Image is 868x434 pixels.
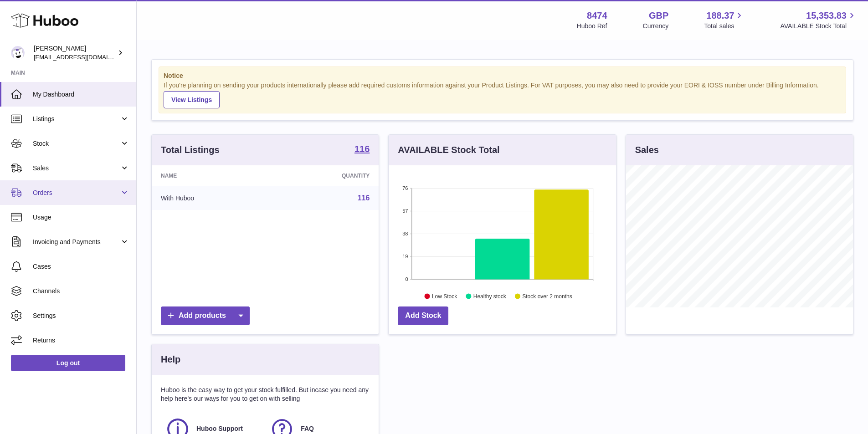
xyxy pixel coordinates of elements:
[398,306,448,325] a: Add Stock
[643,22,669,31] div: Currency
[406,276,408,282] text: 0
[33,189,120,197] span: Orders
[196,424,243,433] span: Huboo Support
[164,81,841,108] div: If you're planning on sending your products internationally please add required customs informati...
[33,213,129,222] span: Usage
[161,386,370,403] p: Huboo is the easy way to get your stock fulfilled. But incase you need any help here's our ways f...
[403,231,408,236] text: 38
[354,144,370,153] strong: 116
[704,10,745,31] a: 188.37 Total sales
[354,144,370,155] a: 116
[34,44,116,61] div: [PERSON_NAME]
[34,53,134,61] span: [EMAIL_ADDRESS][DOMAIN_NAME]
[587,10,607,22] strong: 8474
[780,22,857,31] span: AVAILABLE Stock Total
[272,165,379,186] th: Quantity
[403,208,408,214] text: 57
[33,164,120,173] span: Sales
[11,46,25,60] img: orders@neshealth.com
[301,424,314,433] span: FAQ
[635,144,659,156] h3: Sales
[33,262,129,271] span: Cases
[398,144,499,156] h3: AVAILABLE Stock Total
[33,139,120,148] span: Stock
[161,306,250,325] a: Add products
[152,165,272,186] th: Name
[523,293,572,299] text: Stock over 2 months
[152,186,272,210] td: With Huboo
[33,311,129,320] span: Settings
[473,293,507,299] text: Healthy stock
[577,22,607,31] div: Huboo Ref
[33,238,120,246] span: Invoicing and Payments
[11,355,125,371] a: Log out
[358,194,370,202] a: 116
[806,10,847,22] span: 15,353.83
[33,90,129,99] span: My Dashboard
[164,91,220,108] a: View Listings
[33,336,129,345] span: Returns
[780,10,857,31] a: 15,353.83 AVAILABLE Stock Total
[403,185,408,191] text: 76
[403,254,408,259] text: 19
[432,293,457,299] text: Low Stock
[164,71,841,80] strong: Notice
[649,10,668,22] strong: GBP
[704,22,745,31] span: Total sales
[161,353,180,366] h3: Help
[161,144,220,156] h3: Total Listings
[706,10,734,22] span: 188.37
[33,115,120,123] span: Listings
[33,287,129,296] span: Channels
